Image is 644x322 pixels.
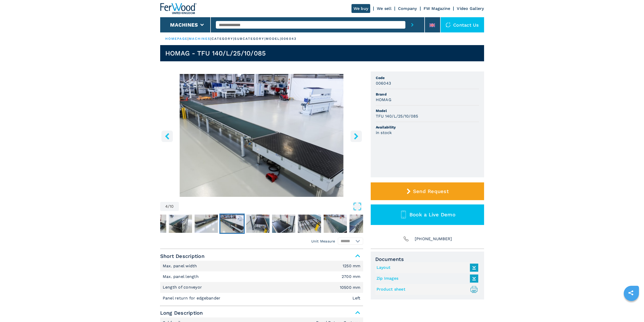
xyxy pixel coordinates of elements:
[163,274,200,279] p: Max. panel length
[323,214,348,234] button: Go to Slide 8
[376,130,392,136] h3: in stock
[266,36,281,41] p: model |
[376,80,391,86] h3: 006043
[163,285,203,290] p: Length of conveyor
[398,6,417,11] a: Company
[441,17,484,32] div: Contact us
[160,3,197,14] img: Ferwood
[415,235,452,242] span: [PHONE_NUMBER]
[160,261,363,304] div: Short Description
[376,97,391,103] h3: HOMAG
[376,75,479,80] span: Code
[340,286,361,290] em: 10500 mm
[351,4,370,13] a: We buy
[377,274,476,283] a: Zip Images
[377,6,391,11] a: We sell
[163,295,222,301] p: Panel return for edgebander
[343,264,361,268] em: 1250 mm
[446,22,451,27] img: Contact us
[160,252,363,261] span: Short Description
[170,204,174,209] span: 10
[281,36,297,41] p: 006043
[377,285,476,294] a: Product sheet
[376,108,479,113] span: Model
[413,188,449,194] span: Send Request
[324,215,347,233] img: 6871e1f62aa1ea3278aac9a90a9f3e61
[457,6,484,11] a: Video Gallery
[371,182,484,200] button: Send Request
[212,36,235,41] p: category |
[168,204,170,209] span: /
[163,263,198,269] p: Max. panel width
[165,49,266,57] h1: HOMAG - TFU 140/L/25/10/085
[371,204,484,225] button: Book a Live Demo
[271,214,296,234] button: Go to Slide 6
[409,212,455,218] span: Book a Live Demo
[188,37,189,41] span: |
[168,214,193,234] button: Go to Slide 2
[376,92,479,97] span: Brand
[165,204,168,209] span: 4
[622,299,640,318] iframe: Chat
[272,215,295,233] img: e0f10bd523ad30eceafbdc8de3ead796
[210,37,211,41] span: |
[165,37,188,41] a: HOMEPAGE
[160,308,363,317] span: Long Description
[311,239,335,244] em: Unit Measure
[349,215,373,233] img: ad26884bf21344c98a9a74421eac5d95
[403,235,410,242] img: Phone
[142,214,345,234] nav: Thumbnail Navigation
[160,74,363,197] img: Panel Return Systems HOMAG TFU 140/L/25/10/085
[219,214,245,234] button: Go to Slide 4
[376,113,418,119] h3: TFU 140/L/25/10/085
[220,215,244,233] img: c2c9d2299989f4564a27c922739047f4
[424,6,450,11] a: FW Magazine
[170,22,198,28] button: Machines
[194,214,219,234] button: Go to Slide 3
[161,130,173,142] button: left-button
[405,17,419,32] button: submit-button
[234,36,265,41] p: subcategory |
[376,125,479,130] span: Availability
[160,74,363,197] div: Go to Slide 4
[189,37,211,41] a: machines
[246,215,269,233] img: f15f5884d6fc2a8d7e5e8325fd93c1cd
[377,263,476,272] a: Layout
[342,275,361,279] em: 2700 mm
[297,214,322,234] button: Go to Slide 7
[348,214,374,234] button: Go to Slide 9
[352,296,361,300] em: Left
[298,215,321,233] img: c338c1090fabf9f6ad550e2eae08e7cb
[375,256,480,262] span: Documents
[180,202,362,211] button: Open Fullscreen
[625,287,637,299] a: sharethis
[169,215,192,233] img: 911a513c40523c6f9e36c34b6eb7ab75
[245,214,271,234] button: Go to Slide 5
[195,215,218,233] img: 4d4048f2ef1c9e16b4d7ecc51b54ca73
[350,130,362,142] button: right-button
